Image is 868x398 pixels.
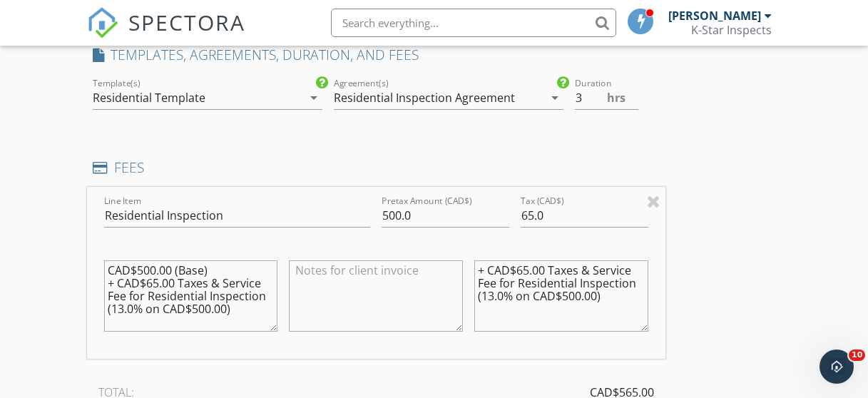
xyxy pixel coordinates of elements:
[607,92,626,103] span: hrs
[849,349,865,361] span: 10
[691,23,772,37] div: K-Star Inspects
[331,9,616,37] input: Search everything...
[93,46,660,64] h4: TEMPLATES, AGREEMENTS, DURATION, AND FEES
[820,349,854,384] iframe: Intercom live chat
[128,7,245,37] span: SPECTORA
[334,91,515,104] div: Residential Inspection Agreement
[93,91,205,104] div: Residential Template
[546,89,563,106] i: arrow_drop_down
[668,9,761,23] div: [PERSON_NAME]
[305,89,322,106] i: arrow_drop_down
[87,7,118,39] img: The Best Home Inspection Software - Spectora
[87,19,245,49] a: SPECTORA
[93,158,660,177] h4: FEES
[575,86,638,110] input: 0.0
